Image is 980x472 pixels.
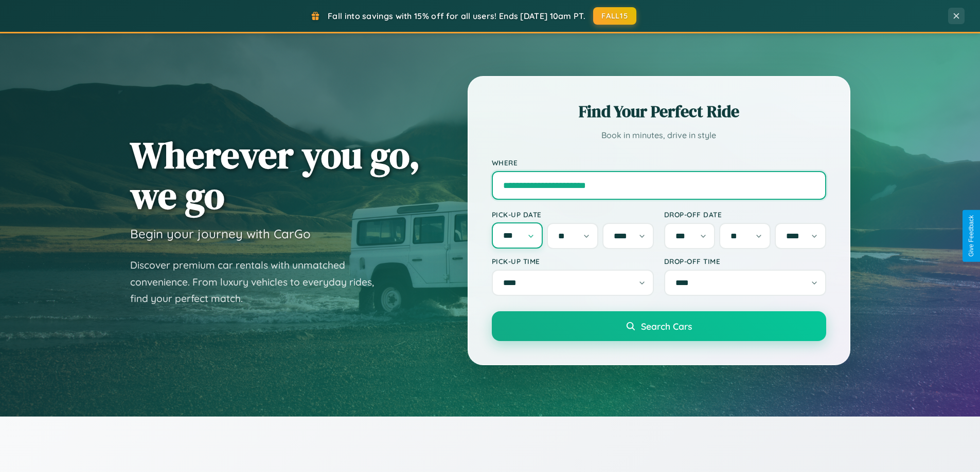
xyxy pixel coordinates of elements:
[130,135,420,216] h1: Wherever you go, we go
[641,320,692,332] span: Search Cars
[130,257,387,307] p: Discover premium car rentals with unmatched convenience. From luxury vehicles to everyday rides, ...
[328,11,585,21] span: Fall into savings with 15% off for all users! Ends [DATE] 10am PT.
[664,210,826,219] label: Drop-off Date
[492,158,826,167] label: Where
[130,226,311,241] h3: Begin your journey with CarGo
[664,257,826,266] label: Drop-off Time
[492,257,654,266] label: Pick-up Time
[492,311,826,341] button: Search Cars
[593,7,636,25] button: FALL15
[968,215,975,257] div: Give Feedback
[492,128,826,143] p: Book in minutes, drive in style
[492,210,654,219] label: Pick-up Date
[492,100,826,123] h2: Find Your Perfect Ride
